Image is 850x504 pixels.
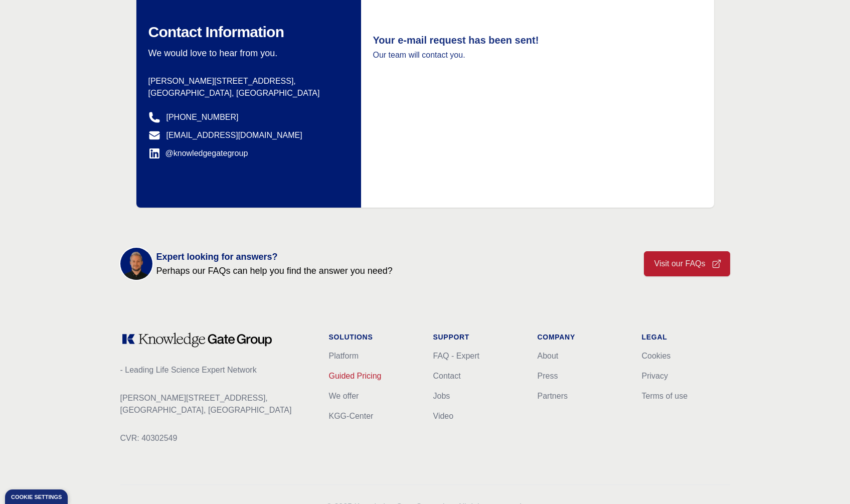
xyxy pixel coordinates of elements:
span: Expert looking for answers? [156,250,393,264]
a: Jobs [433,392,450,400]
p: We would love to hear from you. [148,47,337,59]
a: Press [538,372,558,380]
h1: Solutions [329,332,417,342]
a: Visit our FAQs [644,251,730,276]
h1: Legal [642,332,730,342]
span: Perhaps our FAQs can help you find the answer you need? [156,264,393,278]
a: KGG-Center [329,412,374,420]
span: Our team will contact you. [373,51,465,59]
h1: Support [433,332,522,342]
p: [PERSON_NAME][STREET_ADDRESS], [GEOGRAPHIC_DATA], [GEOGRAPHIC_DATA] [120,392,313,416]
a: Video [433,412,454,420]
a: [EMAIL_ADDRESS][DOMAIN_NAME] [166,129,302,141]
p: - Leading Life Science Expert Network [120,364,313,376]
a: Contact [433,372,461,380]
img: KOL management, KEE, Therapy area experts [120,248,152,280]
div: Chat-widget [800,456,850,504]
a: Guided Pricing [329,372,382,380]
a: Platform [329,352,359,360]
a: Terms of use [642,392,688,400]
h3: Your e-mail request has been sent! [365,25,714,61]
p: [PERSON_NAME][STREET_ADDRESS], [148,75,337,87]
a: We offer [329,392,359,400]
a: FAQ - Expert [433,352,479,360]
div: Cookie settings [11,494,62,500]
iframe: Chat Widget [800,456,850,504]
h2: Contact Information [148,23,337,41]
a: Partners [538,392,568,400]
h1: Company [538,332,626,342]
a: Cookies [642,352,671,360]
p: [GEOGRAPHIC_DATA], [GEOGRAPHIC_DATA] [148,87,337,99]
a: About [538,352,559,360]
a: Privacy [642,372,668,380]
p: CVR: 40302549 [120,432,313,444]
a: @knowledgegategroup [148,147,248,159]
a: [PHONE_NUMBER] [166,111,239,123]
